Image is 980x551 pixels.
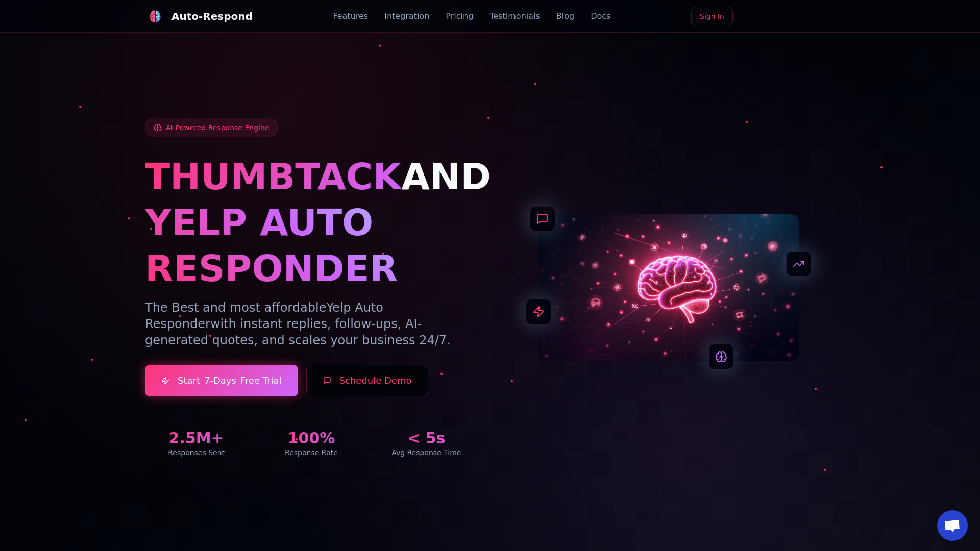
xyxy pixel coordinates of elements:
div: 100% [260,429,362,447]
a: Pricing [446,10,473,22]
img: AI Neural Network Brain [538,214,799,361]
a: Auto-Respond LogoAuto-Respond [145,6,253,27]
span: AND [401,155,491,198]
a: Sign In [691,7,733,26]
span: THUMBTACK [145,155,401,198]
a: Integration [384,10,429,22]
div: Open chat [937,510,968,541]
button: Schedule Demo [306,365,429,396]
a: Testimonials [489,10,540,22]
div: Auto-Respond [171,9,253,23]
img: Auto-Respond Logo [149,10,162,23]
div: 2.5M+ [145,429,248,447]
span: AI-Powered Response Engine [166,122,269,133]
a: Docs [591,10,610,22]
a: Start7-DaysFree Trial [145,365,298,396]
iframe: Sign in with Google Button [736,6,840,28]
span: 7-Days [204,373,236,388]
a: Blog [556,10,574,22]
div: < 5s [375,429,478,447]
h1: YELP AUTO RESPONDER [145,199,478,291]
div: Avg Response Time [375,447,478,458]
div: Responses Sent [145,447,248,458]
p: The Best and most affordable with instant replies, follow-ups, AI-generated quotes, and scales yo... [145,299,478,348]
a: Features [333,10,368,22]
div: Response Rate [260,447,362,458]
span: Yelp Auto Responder [145,300,383,331]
